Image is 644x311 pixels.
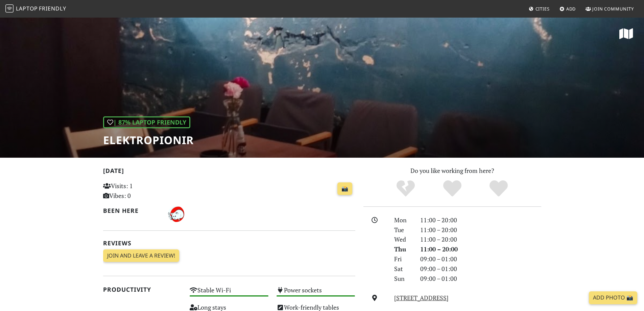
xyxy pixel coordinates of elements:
span: odlican hrcak [168,209,184,217]
div: 09:00 – 01:00 [416,274,545,284]
span: Laptop [16,5,38,12]
div: Mon [390,215,416,225]
span: Friendly [39,5,66,12]
p: Visits: 1 Vibes: 0 [103,181,182,201]
div: 11:00 – 20:00 [416,244,545,254]
a: Add Photo 📸 [589,291,637,304]
span: Join Community [592,6,634,12]
div: Definitely! [475,179,522,198]
a: 📸 [337,182,352,195]
div: Stable Wi-Fi [186,285,272,302]
span: Cities [535,6,550,12]
div: Sat [390,264,416,274]
div: 11:00 – 20:00 [416,215,545,225]
img: 3397-odlican.jpg [168,206,184,222]
a: Add [557,3,579,15]
a: LaptopFriendly LaptopFriendly [5,3,66,15]
img: LaptopFriendly [5,4,14,13]
div: Sun [390,274,416,284]
h2: Been here [103,207,160,214]
h2: Reviews [103,240,355,247]
div: Yes [429,179,476,198]
div: | 87% Laptop Friendly [103,116,190,128]
div: No [382,179,429,198]
div: Fri [390,254,416,264]
div: 09:00 – 01:00 [416,264,545,274]
div: Wed [390,235,416,244]
p: Do you like working from here? [363,166,541,176]
div: Thu [390,244,416,254]
a: [STREET_ADDRESS] [394,294,449,302]
div: 09:00 – 01:00 [416,254,545,264]
a: Join and leave a review! [103,249,179,262]
a: Cities [526,3,552,15]
a: Join Community [583,3,637,15]
div: 11:00 – 20:00 [416,235,545,244]
div: Tue [390,225,416,235]
div: Power sockets [272,285,359,302]
h1: Elektropionir [103,134,194,147]
div: 11:00 – 20:00 [416,225,545,235]
h2: Productivity [103,286,182,293]
h2: [DATE] [103,167,355,177]
span: Add [566,6,576,12]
